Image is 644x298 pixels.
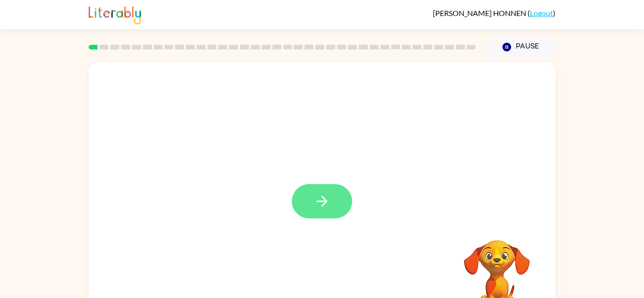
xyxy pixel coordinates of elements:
[530,8,553,17] a: Logout
[433,8,528,17] span: [PERSON_NAME] HONNEN
[89,4,141,24] img: Literably
[433,8,555,17] div: ( )
[487,36,555,58] button: Pause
